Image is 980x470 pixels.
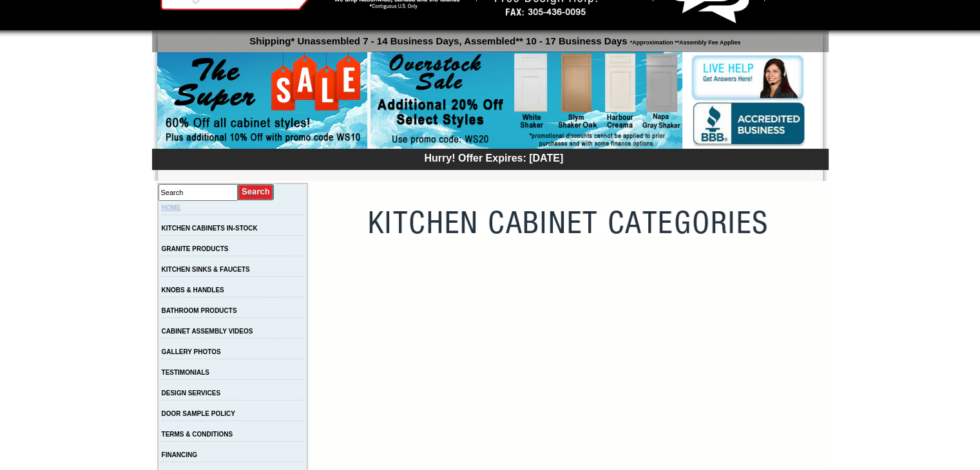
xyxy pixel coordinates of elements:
[159,151,829,164] div: Hurry! Offer Expires: [DATE]
[162,225,258,232] a: KITCHEN CABINETS IN-STOCK
[162,410,235,417] a: DOOR SAMPLE POLICY
[162,348,221,355] a: GALLERY PHOTOS
[162,390,221,397] a: DESIGN SERVICES
[159,30,829,46] p: Shipping* Unassembled 7 - 14 Business Days, Assembled** 10 - 17 Business Days
[162,287,224,294] a: KNOBS & HANDLES
[162,451,198,458] a: FINANCING
[162,204,181,211] a: HOME
[162,307,237,314] a: BATHROOM PRODUCTS
[162,245,229,252] a: GRANITE PRODUCTS
[162,266,250,273] a: KITCHEN SINKS & FAUCETS
[238,183,274,201] input: Submit
[162,328,253,335] a: CABINET ASSEMBLY VIDEOS
[162,369,209,376] a: TESTIMONIALS
[628,36,741,46] span: *Approximation **Assembly Fee Applies
[162,431,233,438] a: TERMS & CONDITIONS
